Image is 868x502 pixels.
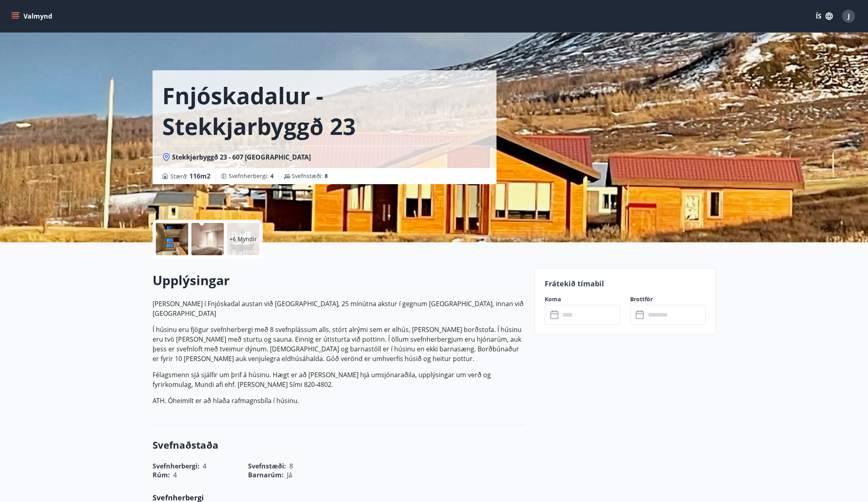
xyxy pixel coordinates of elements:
h3: Svefnaðstaða [153,438,525,452]
span: Stærð : [170,171,210,181]
label: Brottför [630,295,706,303]
span: Svefnstæði : [292,172,328,180]
button: menu [10,9,55,23]
p: [PERSON_NAME] í Fnjóskadal austan við [GEOGRAPHIC_DATA], 25 mínútna akstur í gegnum [GEOGRAPHIC_D... [153,299,525,318]
span: Barnarúm : [248,470,284,479]
p: Félagsmenn sjá sjálfir um þrif á húsinu. Hægt er að [PERSON_NAME] hjá umsjónaraðila, upplýsingar ... [153,370,525,389]
span: Já [287,470,292,479]
span: 4 [270,172,274,180]
span: 116 m2 [189,172,210,181]
p: ATH. Óheimilt er að hlaða rafmagnsbíla í húsinu. [153,396,525,405]
p: Í húsinu eru fjögur svefnherbergi með 8 svefnplássum alls, stórt alrými sem er elhús, [PERSON_NAM... [153,325,525,363]
p: +6 Myndir [229,235,257,243]
span: 4 [173,470,177,479]
button: ÍS [811,9,837,23]
p: Frátekið tímabil [545,278,706,289]
span: Svefnherbergi : [229,172,274,180]
span: 8 [325,172,328,180]
span: Rúm : [153,470,170,479]
button: J [839,6,858,26]
span: J [848,12,850,21]
h2: Upplýsingar [153,271,525,289]
label: Koma [545,295,620,303]
span: Stekkjarbyggð 23 - 607 [GEOGRAPHIC_DATA] [172,153,311,162]
h1: Fnjóskadalur - Stekkjarbyggð 23 [162,80,487,141]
